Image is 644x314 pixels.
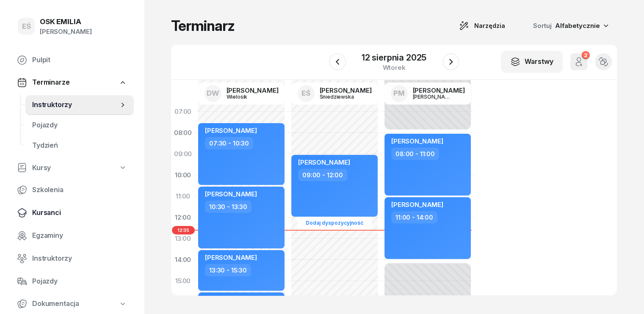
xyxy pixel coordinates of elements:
[10,158,134,178] a: Kursy
[32,77,69,88] span: Terminarze
[171,18,235,33] h1: Terminarz
[10,73,134,92] a: Terminarze
[393,90,405,97] span: PM
[320,94,360,99] div: Śniedziewska
[171,186,195,207] div: 11:00
[384,83,472,105] a: PM[PERSON_NAME][PERSON_NAME]
[391,201,443,209] span: [PERSON_NAME]
[391,148,439,160] div: 08:00 - 11:00
[362,64,426,71] div: wtorek
[32,253,127,264] span: Instruktorzy
[171,122,195,143] div: 08:00
[10,226,134,246] a: Egzaminy
[32,207,127,218] span: Kursanci
[205,264,251,276] div: 13:30 - 15:30
[413,94,453,99] div: [PERSON_NAME]
[10,180,134,200] a: Szkolenia
[32,55,127,66] span: Pulpit
[172,226,195,234] span: 12:35
[362,53,426,62] div: 12 sierpnia 2025
[171,292,195,313] div: 16:00
[523,17,617,35] button: Sortuj Alfabetycznie
[32,163,51,174] span: Kursy
[474,21,505,31] span: Narzędzia
[510,56,553,67] div: Warstwy
[391,137,443,145] span: [PERSON_NAME]
[205,127,257,135] span: [PERSON_NAME]
[171,207,195,228] div: 12:00
[40,18,92,25] div: OSK EMILIA
[298,169,347,181] div: 09:00 - 12:00
[10,248,134,269] a: Instruktorzy
[171,101,195,122] div: 07:00
[32,99,119,110] span: Instruktorzy
[171,143,195,165] div: 09:00
[533,20,553,31] span: Sortuj
[171,249,195,270] div: 14:00
[25,135,134,156] a: Tydzień
[413,87,465,94] div: [PERSON_NAME]
[10,203,134,223] a: Kursanci
[451,17,513,34] button: Narzędzia
[301,90,310,97] span: EŚ
[32,120,127,131] span: Pojazdy
[40,26,92,37] div: [PERSON_NAME]
[298,158,350,166] span: [PERSON_NAME]
[391,211,437,223] div: 11:00 - 14:00
[32,140,127,151] span: Tydzień
[302,218,367,228] a: Dodaj dyspozycyjność
[291,83,379,105] a: EŚ[PERSON_NAME]Śniedziewska
[25,95,134,115] a: Instruktorzy
[320,87,372,94] div: [PERSON_NAME]
[581,51,589,59] div: 2
[205,201,252,213] div: 10:30 - 13:30
[198,83,285,105] a: DW[PERSON_NAME]Wielosik
[10,271,134,292] a: Pojazdy
[205,137,253,149] div: 07:30 - 10:30
[171,270,195,292] div: 15:00
[25,115,134,135] a: Pojazdy
[171,228,195,249] div: 13:00
[227,87,279,94] div: [PERSON_NAME]
[171,165,195,186] div: 10:00
[570,53,587,70] button: 2
[10,294,134,314] a: Dokumentacja
[32,276,127,287] span: Pojazdy
[32,185,127,196] span: Szkolenia
[22,23,31,30] span: EŚ
[32,298,79,309] span: Dokumentacja
[207,90,219,97] span: DW
[555,22,600,30] span: Alfabetycznie
[227,94,267,99] div: Wielosik
[32,230,127,241] span: Egzaminy
[501,51,563,73] button: Warstwy
[205,190,257,198] span: [PERSON_NAME]
[205,253,257,262] span: [PERSON_NAME]
[10,50,134,70] a: Pulpit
